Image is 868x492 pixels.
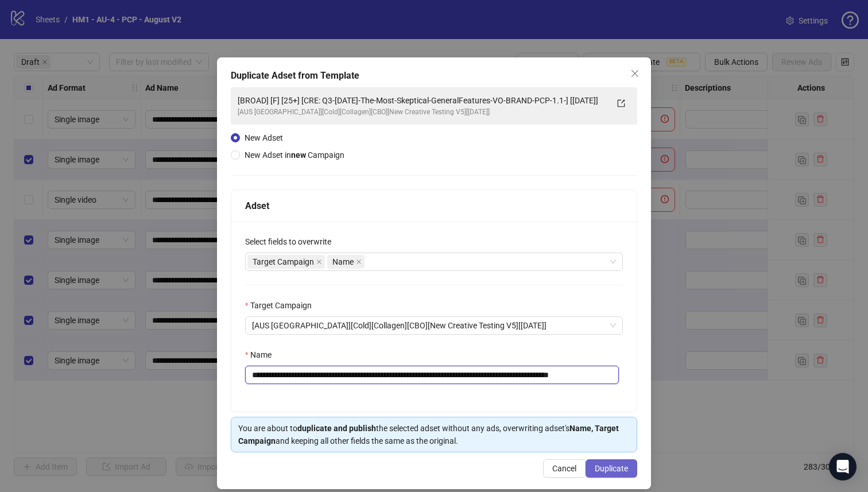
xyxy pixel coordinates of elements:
div: Duplicate Adset from Template [231,69,637,83]
label: Select fields to overwrite [245,235,339,248]
strong: duplicate and publish [297,424,376,433]
span: [AUS NZ][Cold][Collagen][CBO][New Creative Testing V5][13 August 2025] [252,317,616,334]
span: export [617,99,625,107]
div: Open Intercom Messenger [829,453,857,481]
span: Name [327,255,365,269]
button: Close [626,64,644,83]
span: close [630,69,640,78]
button: Duplicate [586,459,637,478]
span: Name [332,255,354,268]
button: Cancel [543,459,586,478]
span: New Adset [245,133,283,142]
div: Adset [245,199,623,213]
span: Target Campaign [253,255,314,268]
div: [BROAD] [F] [25+] [CRE: Q3-[DATE]-The-Most-Skeptical-GeneralFeatures-VO-BRAND-PCP-1.1-] [[DATE]] [238,94,607,107]
span: close [316,259,322,265]
input: Name [245,366,619,384]
strong: Name, Target Campaign [238,424,619,445]
label: Target Campaign [245,299,319,312]
span: Duplicate [595,464,628,473]
span: Cancel [552,464,576,473]
span: New Adset in Campaign [245,150,344,160]
label: Name [245,348,279,361]
div: [AUS [GEOGRAPHIC_DATA]][Cold][Collagen][CBO][New Creative Testing V5][[DATE]] [238,107,607,118]
span: Target Campaign [247,255,325,269]
span: close [356,259,362,265]
div: You are about to the selected adset without any ads, overwriting adset's and keeping all other fi... [238,422,630,447]
strong: new [291,150,306,160]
